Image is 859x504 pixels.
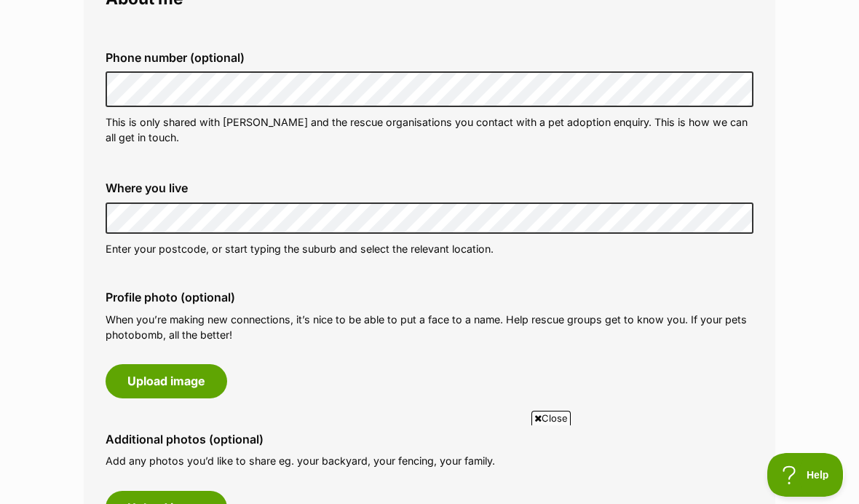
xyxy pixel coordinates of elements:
p: Enter your postcode, or start typing the suburb and select the relevant location. [106,241,753,256]
span: Close [531,411,571,425]
label: Where you live [106,181,753,194]
label: Profile photo (optional) [106,291,753,304]
iframe: Advertisement [76,431,783,497]
iframe: Help Scout Beacon - Open [767,453,844,497]
button: Upload image [106,364,227,398]
label: Phone number (optional) [106,51,753,64]
p: This is only shared with [PERSON_NAME] and the rescue organisations you contact with a pet adopti... [106,114,753,146]
p: When you’re making new connections, it’s nice to be able to put a face to a name. Help rescue gro... [106,312,753,343]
